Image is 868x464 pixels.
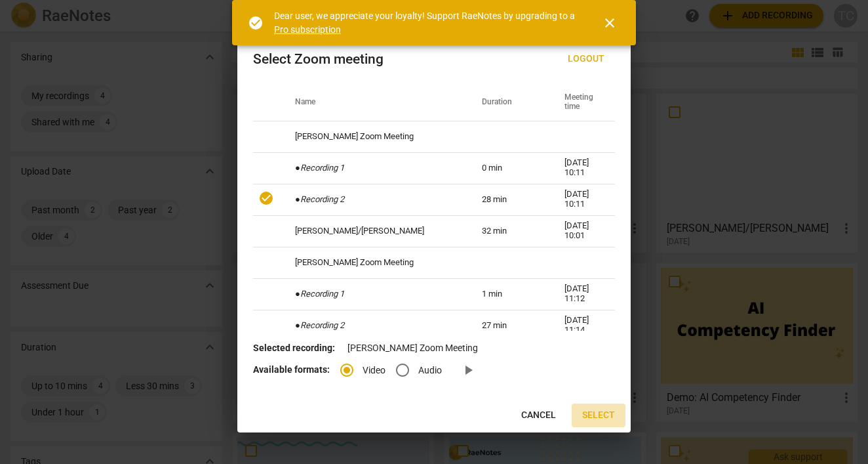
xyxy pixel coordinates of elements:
[248,15,264,31] span: check_circle
[300,289,344,299] i: Recording 1
[521,409,556,422] span: Cancel
[258,190,274,206] span: check_circle
[460,362,476,378] span: play_arrow
[279,278,466,310] td: ●
[279,84,466,121] th: Name
[549,310,615,341] td: [DATE] 11:14
[418,364,442,377] span: Audio
[466,152,549,184] td: 0 min
[572,404,625,427] button: Select
[511,404,566,427] button: Cancel
[549,84,615,121] th: Meeting time
[549,152,615,184] td: [DATE] 10:11
[340,364,452,375] div: File type
[279,310,466,341] td: ●
[602,15,618,31] span: close
[253,341,615,355] p: [PERSON_NAME] Zoom Meeting
[300,163,344,173] i: Recording 1
[594,7,625,39] button: Close
[274,9,578,36] div: Dear user, we appreciate your loyalty! Support RaeNotes by upgrading to a
[549,184,615,215] td: [DATE] 10:11
[466,310,549,341] td: 27 min
[363,364,385,377] span: Video
[557,47,615,71] button: Logout
[466,84,549,121] th: Duration
[253,51,384,68] div: Select Zoom meeting
[568,53,604,66] span: Logout
[300,320,344,330] i: Recording 2
[279,152,466,184] td: ●
[549,278,615,310] td: [DATE] 11:12
[582,409,615,422] span: Select
[549,215,615,247] td: [DATE] 10:01
[253,343,335,353] b: Selected recording:
[253,364,330,375] b: Available formats:
[452,354,484,386] a: Preview
[279,247,466,278] td: [PERSON_NAME] Zoom Meeting
[279,184,466,215] td: ●
[279,121,466,152] td: [PERSON_NAME] Zoom Meeting
[300,194,344,204] i: Recording 2
[274,24,341,35] a: Pro subscription
[466,278,549,310] td: 1 min
[466,184,549,215] td: 28 min
[466,215,549,247] td: 32 min
[279,215,466,247] td: [PERSON_NAME]/[PERSON_NAME]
